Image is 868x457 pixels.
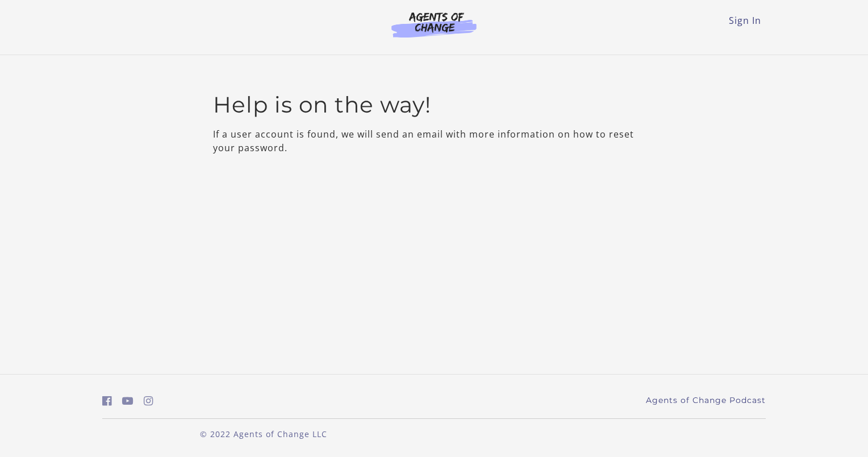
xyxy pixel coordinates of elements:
[729,14,761,27] a: Sign In
[379,11,489,38] img: Agents of Change Logo
[144,396,153,406] i: https://www.instagram.com/agentsofchangeprep/ (Open in a new window)
[213,127,656,155] p: If a user account is found, we will send an email with more information on how to reset your pass...
[122,393,133,409] a: https://www.youtube.com/c/AgentsofChangeTestPrepbyMeaganMitchell (Open in a new window)
[102,396,112,406] i: https://www.facebook.com/groups/aswbtestprep (Open in a new window)
[213,92,656,118] h2: Help is on the way!
[646,394,766,406] a: Agents of Change Podcast
[122,396,133,406] i: https://www.youtube.com/c/AgentsofChangeTestPrepbyMeaganMitchell (Open in a new window)
[102,428,425,440] p: © 2022 Agents of Change LLC
[102,393,112,409] a: https://www.facebook.com/groups/aswbtestprep (Open in a new window)
[144,393,153,409] a: https://www.instagram.com/agentsofchangeprep/ (Open in a new window)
